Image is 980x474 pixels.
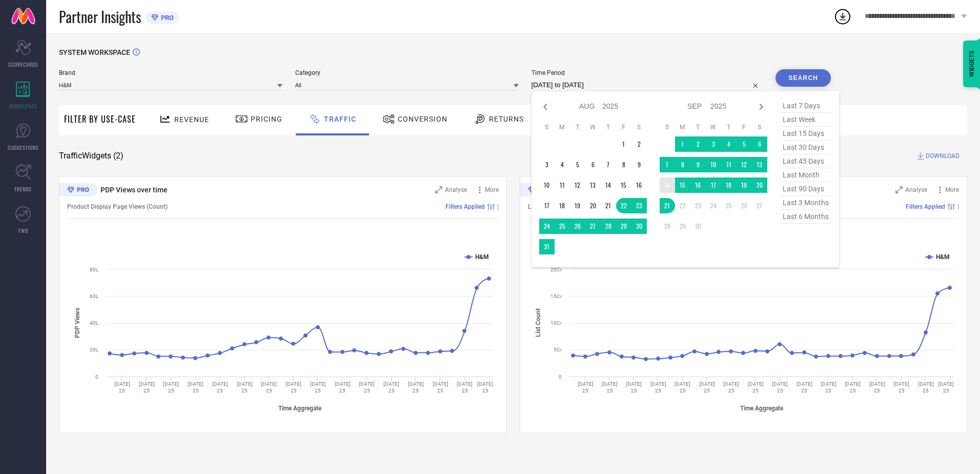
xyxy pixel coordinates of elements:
[278,405,322,412] tspan: Time Aggregate
[747,381,763,393] text: [DATE] 25
[631,157,647,172] td: Sat Aug 09 2025
[74,308,81,338] tspan: PDP Views
[675,219,690,234] td: Mon Sep 29 2025
[721,157,737,172] td: Thu Sep 11 2025
[555,157,570,172] td: Mon Aug 04 2025
[780,196,831,210] span: last 3 months
[616,219,631,234] td: Fri Aug 29 2025
[8,61,38,68] span: SCORECARDS
[163,381,179,393] text: [DATE] 25
[585,123,601,131] th: Wednesday
[67,203,168,210] span: Product Display Page Views (Count)
[174,115,209,124] span: Revenue
[650,381,666,393] text: [DATE] 25
[570,198,585,213] td: Tue Aug 19 2025
[59,151,124,161] span: Traffic Widgets ( 2 )
[675,381,690,393] text: [DATE] 25
[957,203,959,210] span: |
[532,69,763,76] span: Time Period
[752,136,767,152] td: Sat Sep 06 2025
[660,219,675,234] td: Sun Sep 28 2025
[690,198,706,213] td: Tue Sep 23 2025
[616,123,631,131] th: Friday
[445,186,467,193] span: Analyse
[780,210,831,224] span: last 6 months
[295,69,519,76] span: Category
[601,177,616,193] td: Thu Aug 14 2025
[631,219,647,234] td: Sat Aug 30 2025
[752,123,767,131] th: Saturday
[577,381,593,393] text: [DATE] 25
[690,219,706,234] td: Tue Sep 30 2025
[601,157,616,172] td: Thu Aug 07 2025
[752,157,767,172] td: Sat Sep 13 2025
[398,115,447,123] span: Conversion
[570,157,585,172] td: Tue Aug 05 2025
[435,186,442,193] svg: Zoom
[585,198,601,213] td: Wed Aug 20 2025
[528,203,579,210] span: List Views (Count)
[433,381,448,393] text: [DATE] 25
[675,177,690,193] td: Mon Sep 15 2025
[485,186,499,193] span: More
[660,123,675,131] th: Sunday
[616,136,631,152] td: Fri Aug 01 2025
[535,308,542,337] tspan: List Count
[690,157,706,172] td: Tue Sep 09 2025
[706,177,721,193] td: Wed Sep 17 2025
[9,102,37,110] span: WORKSPACE
[335,381,351,393] text: [DATE] 25
[539,177,555,193] td: Sun Aug 10 2025
[820,381,836,393] text: [DATE] 25
[59,69,282,76] span: Brand
[616,177,631,193] td: Fri Aug 15 2025
[59,183,97,199] div: Premium
[833,7,852,26] div: Open download list
[408,381,424,393] text: [DATE] 25
[780,141,831,154] span: last 30 days
[906,203,945,210] span: Filters Applied
[737,198,752,213] td: Fri Sep 26 2025
[520,183,558,199] div: Premium
[555,198,570,213] td: Mon Aug 18 2025
[737,177,752,193] td: Fri Sep 19 2025
[570,219,585,234] td: Tue Aug 26 2025
[775,69,831,87] button: Search
[723,381,739,393] text: [DATE] 25
[699,381,714,393] text: [DATE] 25
[780,168,831,182] span: last month
[559,374,562,380] text: 0
[706,123,721,131] th: Wednesday
[457,381,473,393] text: [DATE] 25
[721,123,737,131] th: Thursday
[601,198,616,213] td: Thu Aug 21 2025
[660,157,675,172] td: Sun Sep 07 2025
[869,381,885,393] text: [DATE] 25
[675,123,690,131] th: Monday
[796,381,812,393] text: [DATE] 25
[310,381,326,393] text: [DATE] 25
[555,219,570,234] td: Mon Aug 25 2025
[737,136,752,152] td: Fri Sep 05 2025
[532,79,763,91] input: Select time period
[936,253,950,261] text: H&M
[539,219,555,234] td: Sun Aug 24 2025
[660,177,675,193] td: Sun Sep 14 2025
[585,219,601,234] td: Wed Aug 27 2025
[690,136,706,152] td: Tue Sep 02 2025
[585,157,601,172] td: Wed Aug 06 2025
[475,253,489,261] text: H&M
[477,381,493,393] text: [DATE] 25
[188,381,203,393] text: [DATE] 25
[772,381,788,393] text: [DATE] 25
[59,48,130,56] span: SYSTEM WORKSPACE
[752,177,767,193] td: Sat Sep 20 2025
[601,123,616,131] th: Thursday
[489,115,524,123] span: Returns
[261,381,277,393] text: [DATE] 25
[539,239,555,254] td: Sun Aug 31 2025
[90,320,99,326] text: 40L
[660,198,675,213] td: Sun Sep 21 2025
[539,101,552,113] div: Previous month
[706,198,721,213] td: Wed Sep 24 2025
